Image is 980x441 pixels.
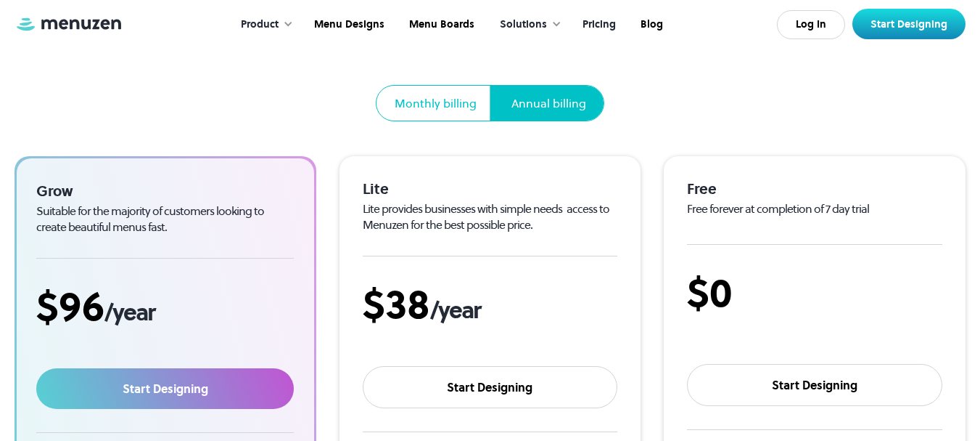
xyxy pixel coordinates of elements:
[395,2,485,47] a: Menu Boards
[395,94,477,112] div: Monthly billing
[627,2,674,47] a: Blog
[36,368,294,409] a: Start Designing
[36,203,294,235] div: Suitable for the majority of customers looking to create beautiful menus fast.
[59,278,104,334] span: 96
[852,9,965,39] a: Start Designing
[363,280,618,328] div: $
[687,201,942,217] div: Free forever at completion of 7 day trial
[687,179,942,198] div: Free
[485,2,569,47] div: Solutions
[500,17,547,33] div: Solutions
[300,2,395,47] a: Menu Designs
[36,282,294,331] div: $
[226,2,300,47] div: Product
[363,201,618,232] div: Lite provides businesses with simple needs access to Menuzen for the best possible price.
[104,296,155,328] span: /year
[36,182,294,201] div: Grow
[363,179,618,198] div: Lite
[777,10,845,39] a: Log In
[385,276,430,332] span: 38
[241,17,279,33] div: Product
[363,366,618,408] a: Start Designing
[569,2,627,47] a: Pricing
[687,364,942,406] a: Start Designing
[511,94,586,112] div: Annual billing
[687,268,942,317] div: $0
[430,294,480,326] span: /year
